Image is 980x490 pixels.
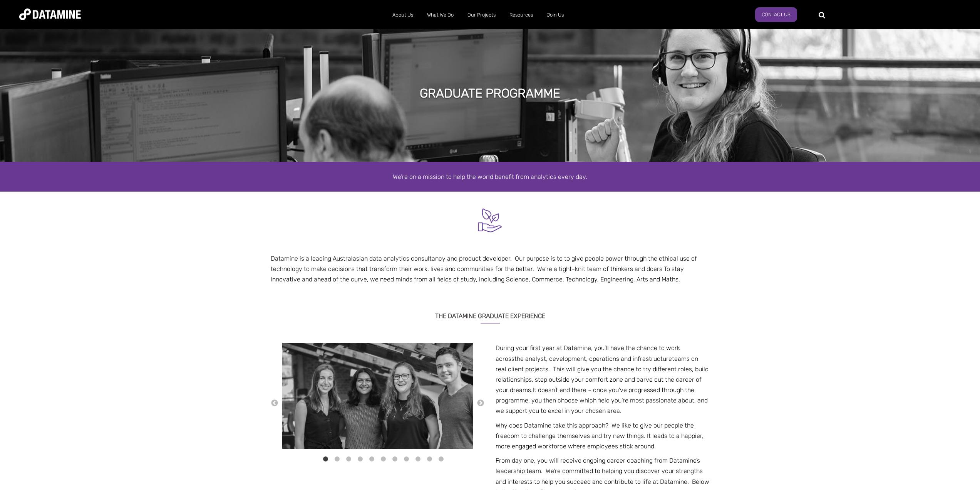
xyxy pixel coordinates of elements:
[385,5,420,25] a: About Us
[461,5,503,25] a: Our Projects
[420,5,461,25] a: What We Do
[540,5,571,25] a: Join Us
[496,343,709,416] p: During your first year at Datamine, you’ll have the chance to work across teams on real client pr...
[496,422,704,450] span: Why does Datamine take this approach? We like to give our people the freedom to challenge themsel...
[333,455,341,463] button: 2
[437,455,445,463] button: 11
[356,455,364,463] button: 4
[368,455,375,463] button: 5
[426,455,433,463] button: 10
[379,455,387,463] button: 6
[271,303,710,323] h3: The Datamine Graduate Experience
[345,455,352,463] button: 3
[322,455,329,463] button: 1
[514,355,672,362] span: the analyst, development, operations and infrastructure
[271,253,710,285] p: Datamine is a leading Australasian data analytics consultancy and product developer. Our purpose ...
[496,386,708,414] span: It doesn’t end there – once you’ve progressed through the programme, you then choose which field ...
[755,7,797,22] a: Contact Us
[282,343,473,449] img: smiling grads
[271,172,710,182] div: We’re on a mission to help the world benefit from analytics every day.
[414,455,422,463] button: 9
[19,8,81,20] img: Datamine
[503,5,540,25] a: Resources
[271,399,278,407] button: ←
[420,85,560,102] h1: GRADUATE Programme
[391,455,399,463] button: 7
[477,399,484,407] button: →
[402,455,410,463] button: 8
[476,206,504,235] img: Mentor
